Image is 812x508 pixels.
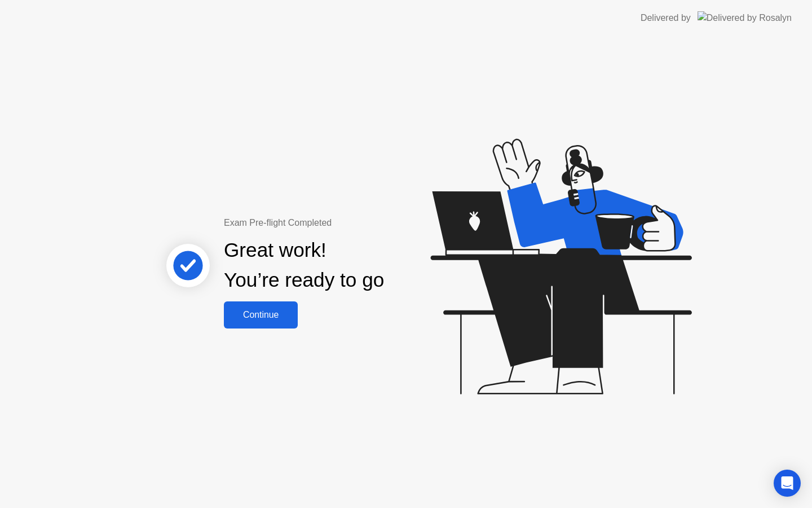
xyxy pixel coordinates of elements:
div: Exam Pre-flight Completed [224,216,457,230]
div: Great work! You’re ready to go [224,235,384,295]
button: Continue [224,301,298,329]
img: Delivered by Rosalyn [698,11,792,24]
div: Delivered by [641,11,691,25]
div: Continue [227,310,294,320]
div: Open Intercom Messenger [774,470,801,497]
